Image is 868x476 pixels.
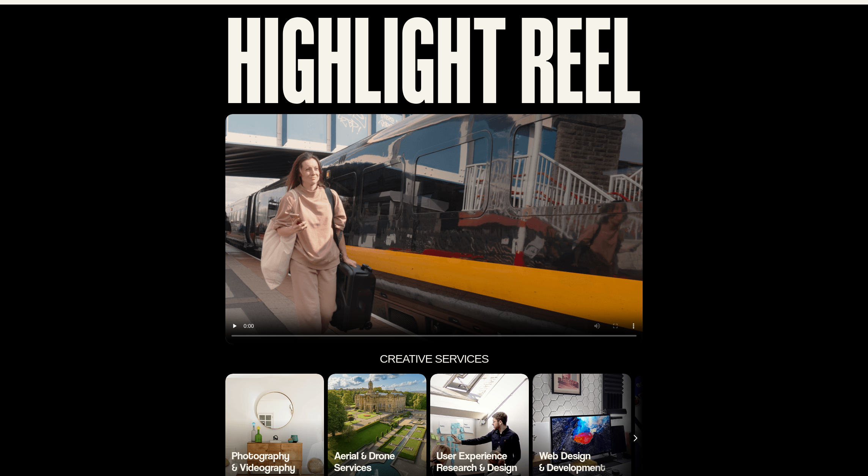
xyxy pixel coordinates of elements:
[539,450,605,473] h3: Web Design & Development
[232,449,295,474] span: Photography & Videography
[627,431,643,446] button: Next
[226,5,642,107] h1: Highlight reel
[334,450,395,473] h3: Aerial & Drone Services
[437,450,517,473] h3: User Experience Research & Design
[380,351,489,367] h2: CREATIVE SERVICES
[642,450,704,473] h3: Graphic & Logo Design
